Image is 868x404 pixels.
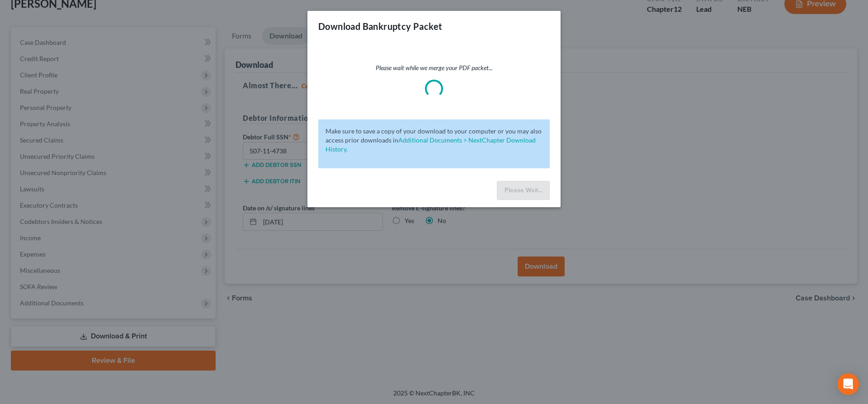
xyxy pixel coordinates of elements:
p: Make sure to save a copy of your download to your computer or you may also access prior downloads in [325,127,542,154]
h3: Download Bankruptcy Packet [318,20,442,33]
p: Please wait while we merge your PDF packet... [318,63,550,72]
span: Please Wait... [505,186,542,194]
a: Additional Documents > NextChapter Download History. [325,136,536,153]
button: Please Wait... [497,181,550,200]
div: Open Intercom Messenger [837,373,859,395]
